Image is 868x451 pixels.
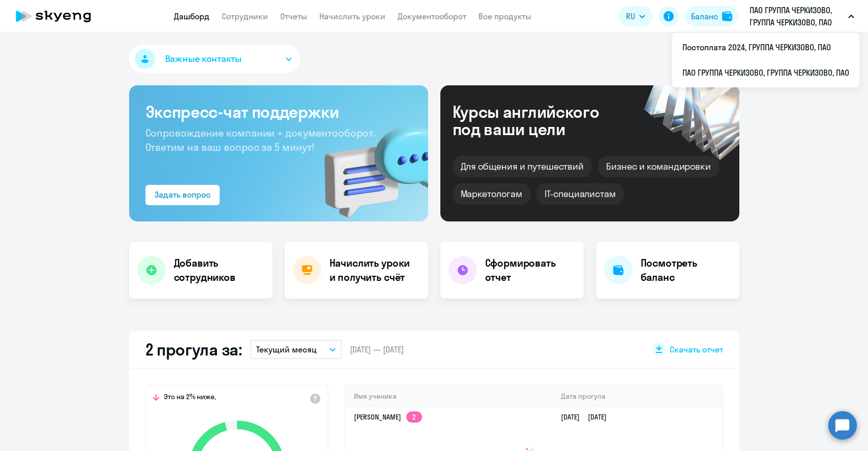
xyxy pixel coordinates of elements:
[685,6,738,26] button: Балансbalance
[626,10,635,22] span: RU
[174,256,264,284] h4: Добавить сотрудников
[453,156,592,177] div: Для общения и путешествий
[346,386,553,407] th: Имя ученика
[330,256,418,284] h4: Начислить уроки и получить счёт
[222,11,268,21] a: Сотрудники
[145,126,375,153] span: Сопровождение компании + документооборот. Ответим на ваш вопрос за 5 минут!
[561,412,615,422] a: [DATE][DATE]
[598,156,719,177] div: Бизнес и командировки
[691,10,718,22] div: Баланс
[310,107,428,221] img: bg-img
[398,11,466,21] a: Документооборот
[553,386,722,407] th: Дата прогула
[280,11,307,21] a: Отчеты
[750,4,844,28] p: ПАО ГРУППА ЧЕРКИЗОВО, ГРУППА ЧЕРКИЗОВО, ПАО
[536,183,624,205] div: IT-специалистам
[319,11,385,21] a: Начислить уроки
[145,102,412,122] h3: Экспресс-чат поддержки
[453,183,530,205] div: Маркетологам
[256,343,317,356] p: Текущий месяц
[406,411,422,423] app-skyeng-badge: 2
[164,392,216,404] span: Это на 2% ниже,
[722,11,732,21] img: balance
[744,4,859,28] button: ПАО ГРУППА ЧЕРКИЗОВО, ГРУППА ЧЕРКИЗОВО, ПАО
[145,339,242,360] h2: 2 прогула за:
[485,256,576,284] h4: Сформировать отчет
[670,344,723,355] span: Скачать отчет
[165,52,242,66] span: Важные контакты
[145,185,220,205] button: Задать вопрос
[354,412,422,422] a: [PERSON_NAME]2
[619,6,652,26] button: RU
[641,256,731,284] h4: Посмотреть баланс
[250,340,342,359] button: Текущий месяц
[129,45,300,73] button: Важные контакты
[350,344,404,355] span: [DATE] — [DATE]
[453,103,626,138] div: Курсы английского под ваши цели
[478,11,531,21] a: Все продукты
[155,188,211,201] div: Задать вопрос
[174,11,209,21] a: Дашборд
[672,33,859,87] ul: RU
